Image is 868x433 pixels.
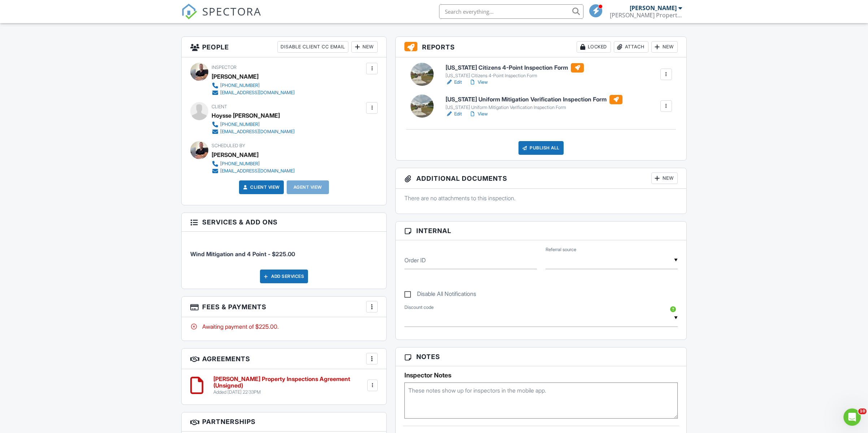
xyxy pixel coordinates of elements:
span: Client [212,104,227,109]
h3: Additional Documents [396,168,686,189]
a: View [469,79,488,86]
a: [PHONE_NUMBER] [212,121,295,128]
a: View [469,110,488,118]
a: [EMAIL_ADDRESS][DOMAIN_NAME] [212,167,295,175]
h5: Inspector Notes [404,372,678,379]
h3: Fees & Payments [182,297,386,317]
h3: Internal [396,222,686,240]
div: Add Services [260,270,308,283]
p: There are no attachments to this inspection. [404,194,678,202]
div: [PERSON_NAME] [212,149,259,160]
div: Awaiting payment of $225.00. [190,323,378,331]
h6: [PERSON_NAME] Property Inspections Agreement (Unsigned) [213,376,366,389]
a: Edit [446,110,462,118]
div: [PHONE_NUMBER] [220,161,260,167]
h3: Services & Add ons [182,213,386,232]
span: Wind Mitigation and 4 Point - $225.00 [190,250,295,258]
div: Attach [614,41,648,53]
div: [PERSON_NAME] [212,71,259,82]
label: Disable All Notifications [404,290,476,299]
div: Blair's Property Inspections [610,12,682,19]
div: [EMAIL_ADDRESS][DOMAIN_NAME] [220,90,295,96]
label: Referral source [546,246,576,253]
div: [PHONE_NUMBER] [220,83,260,88]
h3: Agreements [182,349,386,369]
label: Order ID [404,256,426,264]
a: [EMAIL_ADDRESS][DOMAIN_NAME] [212,128,295,135]
div: [EMAIL_ADDRESS][DOMAIN_NAME] [220,129,295,135]
div: Hoysse [PERSON_NAME] [212,110,280,121]
div: Added [DATE] 22:33PM [213,389,366,395]
input: Search everything... [439,4,583,19]
h3: Reports [396,37,686,57]
div: [PHONE_NUMBER] [220,122,260,127]
h6: [US_STATE] Citizens 4-Point Inspection Form [446,63,584,73]
li: Service: Wind Mitigation and 4 Point [190,237,378,264]
div: [US_STATE] Uniform Mitigation Verification Inspection Form [446,105,622,110]
a: [US_STATE] Uniform Mitigation Verification Inspection Form [US_STATE] Uniform Mitigation Verifica... [446,95,622,111]
div: [EMAIL_ADDRESS][DOMAIN_NAME] [220,168,295,174]
span: Scheduled By [212,143,245,148]
div: New [651,172,678,184]
div: Publish All [518,141,564,155]
span: Inspector [212,65,236,70]
a: Client View [242,184,280,191]
h3: People [182,37,386,57]
div: Locked [577,41,611,53]
a: [PERSON_NAME] Property Inspections Agreement (Unsigned) Added [DATE] 22:33PM [213,376,366,395]
h6: [US_STATE] Uniform Mitigation Verification Inspection Form [446,95,622,104]
h3: Partnerships [182,412,386,431]
a: [PHONE_NUMBER] [212,160,295,167]
span: SPECTORA [202,4,261,19]
div: New [351,41,378,53]
div: New [651,41,678,53]
div: [PERSON_NAME] [630,4,677,12]
a: Edit [446,79,462,86]
a: [PHONE_NUMBER] [212,82,295,89]
div: [US_STATE] Citizens 4-Point Inspection Form [446,73,584,79]
img: The Best Home Inspection Software - Spectora [181,4,197,19]
label: Discount code [404,304,434,311]
span: 10 [858,408,867,414]
h3: Notes [396,347,686,366]
a: [EMAIL_ADDRESS][DOMAIN_NAME] [212,89,295,96]
a: SPECTORA [181,10,261,25]
a: [US_STATE] Citizens 4-Point Inspection Form [US_STATE] Citizens 4-Point Inspection Form [446,63,584,79]
div: Disable Client CC Email [277,41,348,53]
iframe: Intercom live chat [843,408,861,426]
